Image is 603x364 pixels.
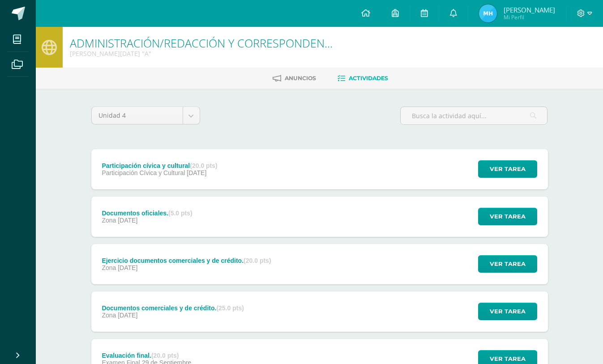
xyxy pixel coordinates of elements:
[168,210,192,217] strong: (5.0 pts)
[70,35,341,51] a: ADMINISTRACIÓN/REDACCIÓN Y CORRESPONDENCIA
[102,257,271,264] div: Ejercicio documentos comerciales y de crédito.
[102,312,116,319] span: Zona
[478,160,537,178] button: Ver tarea
[118,217,137,224] span: [DATE]
[504,5,555,14] span: [PERSON_NAME]
[118,264,137,271] span: [DATE]
[490,303,526,320] span: Ver tarea
[349,75,388,81] span: Actividades
[244,257,271,264] strong: (20.0 pts)
[151,352,179,359] strong: (20.0 pts)
[490,161,526,177] span: Ver tarea
[118,312,137,319] span: [DATE]
[479,4,497,22] img: 4cd8cfe3bf2f30c6c8ad2398b831e6b6.png
[102,352,191,359] div: Evaluación final.
[273,71,316,86] a: Anuncios
[92,107,200,124] a: Unidad 4
[504,13,555,21] span: Mi Perfil
[490,208,526,225] span: Ver tarea
[478,255,537,273] button: Ver tarea
[478,208,537,225] button: Ver tarea
[70,37,335,49] h1: ADMINISTRACIÓN/REDACCIÓN Y CORRESPONDENCIA
[102,217,116,224] span: Zona
[98,107,176,124] span: Unidad 4
[190,162,217,169] strong: (20.0 pts)
[102,210,192,217] div: Documentos oficiales.
[401,107,547,124] input: Busca la actividad aquí...
[216,304,244,312] strong: (25.0 pts)
[187,169,206,176] span: [DATE]
[70,49,335,58] div: Quinto BACO Sábado 'A'
[285,75,316,81] span: Anuncios
[490,256,526,272] span: Ver tarea
[102,162,217,169] div: Participación cívica y cultural
[102,304,244,312] div: Documentos comerciales y de crédito.
[102,169,185,176] span: Participación Cívica y Cultural
[478,303,537,320] button: Ver tarea
[102,264,116,271] span: Zona
[338,71,388,86] a: Actividades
